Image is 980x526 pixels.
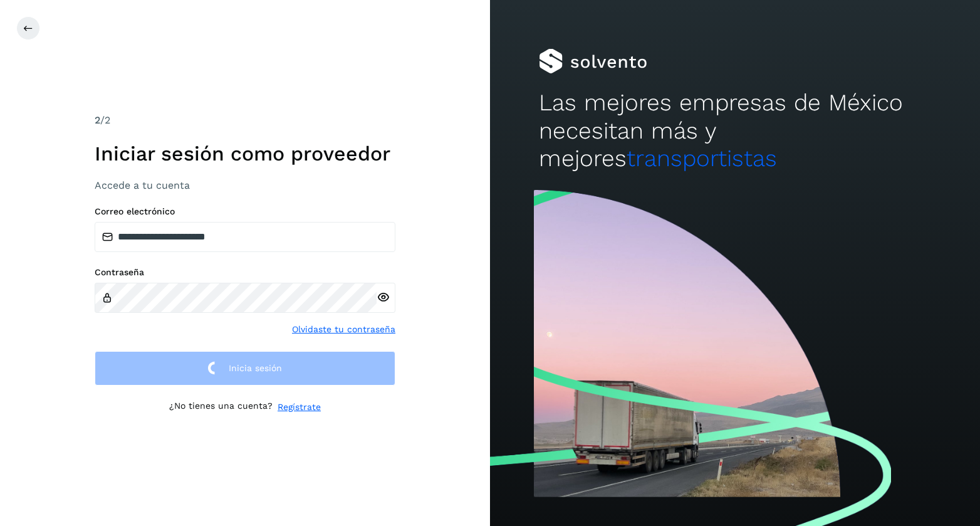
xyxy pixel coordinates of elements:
[229,364,282,372] span: Inicia sesión
[95,114,100,126] span: 2
[169,401,273,414] p: ¿No tienes una cuenta?
[95,142,395,166] h1: Iniciar sesión como proveedor
[627,145,777,172] span: transportistas
[95,206,395,217] label: Correo electrónico
[292,323,395,336] a: Olvidaste tu contraseña
[95,267,395,278] label: Contraseña
[539,89,931,172] h2: Las mejores empresas de México necesitan más y mejores
[95,179,395,191] h3: Accede a tu cuenta
[95,351,395,386] button: Inicia sesión
[278,401,321,414] a: Regístrate
[95,113,395,128] div: /2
